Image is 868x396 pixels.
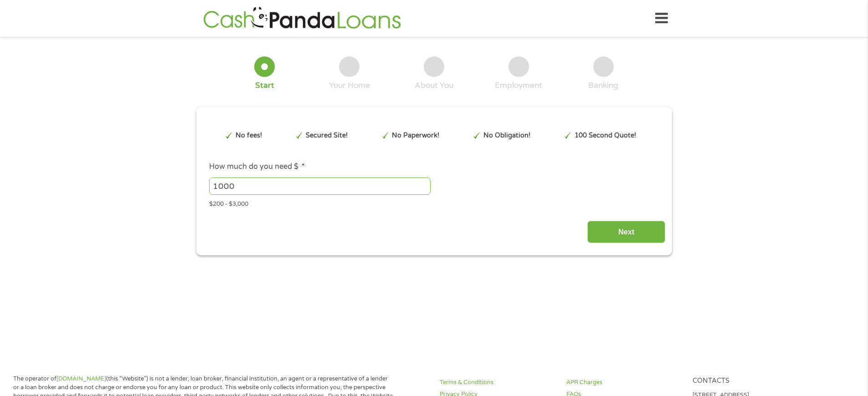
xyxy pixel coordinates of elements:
p: Secured Site! [306,131,348,141]
div: Employment [495,81,542,91]
div: $200 - $3,000 [209,197,658,209]
a: APR Charges [566,378,682,387]
div: Start [255,81,274,91]
p: 100 Second Quote! [575,131,636,141]
p: No Obligation! [483,131,530,141]
div: Your Home [329,81,370,91]
div: About You [415,81,453,91]
a: Terms & Conditions [440,378,555,387]
h4: Contacts [693,377,808,386]
div: Banking [588,81,618,91]
img: GetLoanNow Logo [200,5,404,31]
label: How much do you need $ [209,162,305,172]
p: No Paperwork! [392,131,439,141]
a: [DOMAIN_NAME] [56,375,106,382]
input: Next [587,221,665,243]
p: No fees! [236,131,262,141]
